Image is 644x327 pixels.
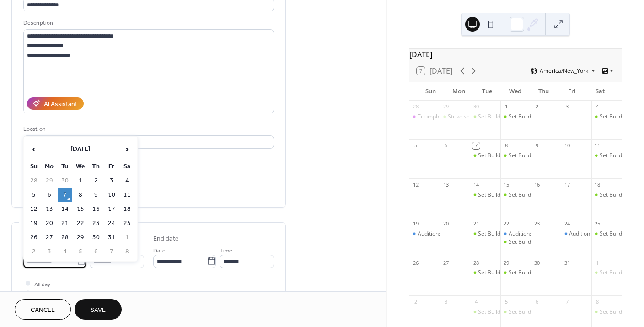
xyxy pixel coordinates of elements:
div: 28 [472,259,479,266]
div: 24 [563,220,570,227]
td: 9 [89,188,103,202]
div: Wed [501,82,530,101]
button: Save [75,299,122,320]
div: Set Build [509,269,531,277]
th: Tu [58,160,72,173]
td: 3 [104,174,119,188]
th: We [73,160,88,173]
td: 23 [89,217,103,230]
div: Tue [473,82,501,101]
td: 1 [73,174,88,188]
div: 23 [533,220,540,227]
td: 22 [73,217,88,230]
td: 29 [73,231,88,244]
div: Set Build [470,269,500,277]
td: 27 [42,231,57,244]
div: 9 [533,142,540,149]
div: 30 [533,259,540,266]
div: End date [153,234,179,244]
td: 8 [120,245,134,258]
div: 13 [442,181,449,188]
div: 20 [442,220,449,227]
div: Strike set from Triumph of Love [448,113,528,121]
span: Save [91,306,106,315]
div: Set Build [600,191,622,199]
div: Set Build [470,308,500,316]
div: Set Build [478,269,500,277]
td: 1 [120,231,134,244]
div: Set Build [500,113,531,121]
th: Sa [120,160,134,173]
div: Set Build [591,308,622,316]
td: 6 [42,188,57,202]
td: 18 [120,203,134,216]
div: 10 [563,142,570,149]
span: Cancel [31,306,55,315]
div: 2 [412,298,419,305]
div: Fri [558,82,586,101]
td: 31 [104,231,119,244]
div: 28 [412,103,419,110]
div: 3 [563,103,570,110]
td: 28 [27,174,41,188]
div: Location [23,124,272,134]
div: 19 [412,220,419,227]
th: Mo [42,160,57,173]
div: Set Build [591,191,622,199]
div: 1 [594,259,601,266]
td: 16 [89,203,103,216]
th: Th [89,160,103,173]
td: 2 [89,174,103,188]
div: Set Build [509,308,531,316]
div: Strike set from Triumph of Love [440,113,470,121]
td: 4 [58,245,72,258]
div: Auditions Once on This Island [409,230,440,238]
td: 10 [104,188,119,202]
div: Set Build [591,113,622,121]
td: 24 [104,217,119,230]
div: 26 [412,259,419,266]
td: 30 [58,174,72,188]
span: Show date only [34,289,72,299]
div: Set Build [500,238,531,246]
td: 21 [58,217,72,230]
div: Thu [530,82,558,101]
td: 29 [42,174,57,188]
td: 2 [27,245,41,258]
td: 6 [89,245,103,258]
td: 7 [58,188,72,202]
td: 26 [27,231,41,244]
div: Set Build [509,152,531,160]
button: Cancel [15,299,71,320]
div: 16 [533,181,540,188]
div: 21 [472,220,479,227]
div: Mon [445,82,473,101]
div: 22 [503,220,510,227]
div: Set Build [591,269,622,277]
td: 7 [104,245,119,258]
div: Set Build [470,191,500,199]
div: 8 [594,298,601,305]
th: [DATE] [42,139,119,159]
div: Set Build [509,191,531,199]
div: Sat [586,82,614,101]
div: 2 [533,103,540,110]
div: Auditions Once on This Island [418,230,492,238]
div: Set Build [600,152,622,160]
th: Su [27,160,41,173]
td: 25 [120,217,134,230]
div: Set Build [470,152,500,160]
div: Set Build [600,308,622,316]
div: 4 [594,103,601,110]
td: 5 [73,245,88,258]
td: 5 [27,188,41,202]
span: ‹ [27,140,41,158]
td: 19 [27,217,41,230]
span: Time [220,246,232,255]
td: 12 [27,203,41,216]
div: 15 [503,181,510,188]
div: Set Build [509,113,531,121]
span: › [120,140,134,158]
div: Set Build [600,269,622,277]
td: 11 [120,188,134,202]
